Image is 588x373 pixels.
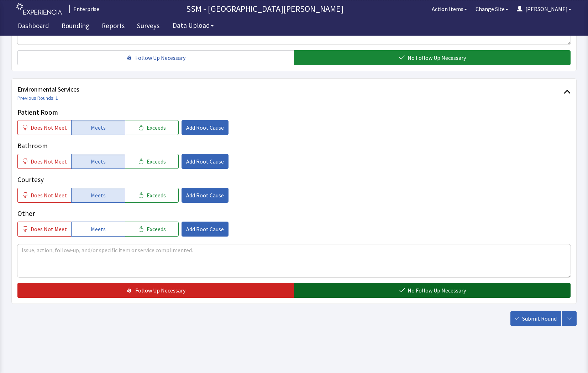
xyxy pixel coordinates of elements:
[71,222,125,237] button: Meets
[17,84,564,94] span: Environmental Services
[182,120,229,135] button: Add Root Cause
[16,3,62,15] img: experiencia_logo.png
[147,225,166,233] span: Exceeds
[182,154,229,169] button: Add Root Cause
[17,222,71,237] button: Does Not Meet
[125,188,179,203] button: Exceeds
[294,283,571,298] button: No Follow Up Necessary
[182,188,229,203] button: Add Root Cause
[17,188,71,203] button: Does Not Meet
[31,225,67,233] span: Does Not Meet
[17,283,294,298] button: Follow Up Necessary
[125,154,179,169] button: Exceeds
[102,3,427,15] p: SSM - [GEOGRAPHIC_DATA][PERSON_NAME]
[12,18,54,36] a: Dashboard
[135,286,185,295] span: Follow Up Necessary
[17,95,58,101] a: Previous Rounds: 1
[408,53,466,62] span: No Follow Up Necessary
[17,107,571,118] p: Patient Room
[91,157,106,166] span: Meets
[168,19,218,32] button: Data Upload
[71,154,125,169] button: Meets
[91,225,106,233] span: Meets
[17,208,571,219] p: Other
[71,120,125,135] button: Meets
[31,123,67,132] span: Does Not Meet
[17,175,571,185] p: Courtesy
[56,18,95,36] a: Rounding
[125,120,179,135] button: Exceeds
[513,2,576,16] button: [PERSON_NAME]
[91,123,106,132] span: Meets
[186,157,224,166] span: Add Root Cause
[135,53,185,62] span: Follow Up Necessary
[186,225,224,233] span: Add Root Cause
[17,141,571,151] p: Bathroom
[17,50,294,65] button: Follow Up Necessary
[186,123,224,132] span: Add Root Cause
[17,120,71,135] button: Does Not Meet
[427,2,471,16] button: Action Items
[522,314,557,323] span: Submit Round
[182,222,229,237] button: Add Root Cause
[91,191,106,200] span: Meets
[147,157,166,166] span: Exceeds
[71,188,125,203] button: Meets
[69,5,99,13] div: Enterprise
[294,50,571,65] button: No Follow Up Necessary
[186,191,224,200] span: Add Root Cause
[17,154,71,169] button: Does Not Meet
[132,18,165,36] a: Surveys
[125,222,179,237] button: Exceeds
[147,191,166,200] span: Exceeds
[408,286,466,295] span: No Follow Up Necessary
[147,123,166,132] span: Exceeds
[31,157,67,166] span: Does Not Meet
[31,191,67,200] span: Does Not Meet
[510,311,561,326] button: Submit Round
[471,2,513,16] button: Change Site
[96,18,130,36] a: Reports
